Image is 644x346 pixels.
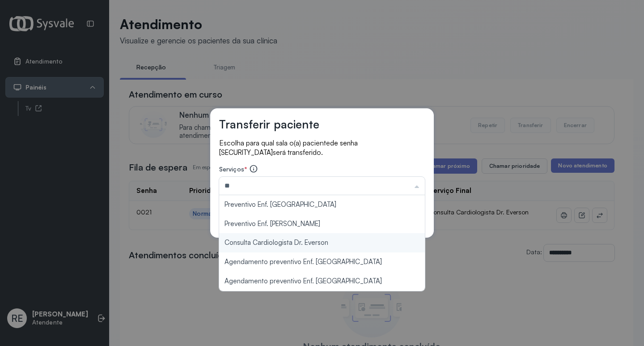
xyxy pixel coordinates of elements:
h3: Transferir paciente [219,117,319,131]
span: Serviços [219,165,244,173]
p: Escolha para qual sala o(a) paciente será transferido. [219,138,425,157]
span: de senha [SECURITY_DATA] [219,139,358,157]
li: Agendamento preventivo Enf. [GEOGRAPHIC_DATA] [219,272,425,291]
li: Consulta Cardiologista Dr. Everson [219,233,425,252]
li: Preventivo Enf. [PERSON_NAME] [219,214,425,234]
li: Preventivo Enf. [GEOGRAPHIC_DATA] [219,195,425,214]
li: Agendamento preventivo Enf. [GEOGRAPHIC_DATA] [219,252,425,272]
